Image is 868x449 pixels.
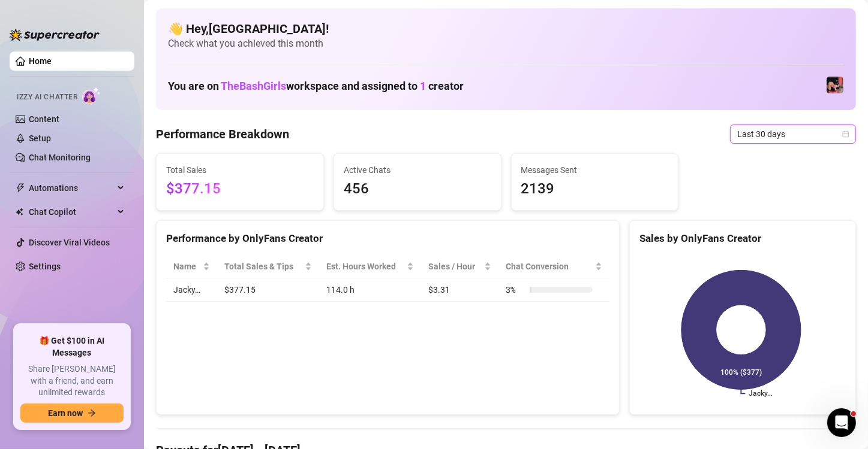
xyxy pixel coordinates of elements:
[166,255,217,278] th: Name
[48,408,83,418] span: Earn now
[842,131,849,138] span: calendar
[521,163,669,177] span: Messages Sent
[168,80,464,93] h1: You are on workspace and assigned to creator
[29,238,110,247] a: Discover Viral Videos
[20,335,124,359] span: 🎁 Get $100 in AI Messages
[506,283,525,296] span: 3 %
[17,92,77,103] span: Izzy AI Chatter
[20,363,124,399] span: Share [PERSON_NAME] with a friend, and earn unlimited rewards
[166,278,217,302] td: Jacky…
[498,255,609,278] th: Chat Conversion
[749,390,772,398] text: Jacky…
[737,125,849,143] span: Last 30 days
[168,20,844,37] h4: 👋 Hey, [GEOGRAPHIC_DATA] !
[29,114,59,124] a: Content
[166,178,314,201] span: $377.15
[506,260,593,273] span: Chat Conversion
[521,178,669,201] span: 2139
[29,153,91,162] a: Chat Monitoring
[421,278,498,302] td: $3.31
[420,80,426,92] span: 1
[29,134,51,143] a: Setup
[224,260,302,273] span: Total Sales & Tips
[29,202,114,222] span: Chat Copilot
[639,230,846,247] div: Sales by OnlyFans Creator
[29,262,61,271] a: Settings
[827,77,843,93] img: Jacky
[421,255,498,278] th: Sales / Hour
[29,178,114,198] span: Automations
[88,409,96,417] span: arrow-right
[428,260,482,273] span: Sales / Hour
[221,80,286,92] span: TheBashGirls
[217,255,319,278] th: Total Sales & Tips
[29,56,52,66] a: Home
[156,126,289,142] h4: Performance Breakdown
[16,183,25,193] span: thunderbolt
[217,278,319,302] td: $377.15
[20,404,124,423] button: Earn nowarrow-right
[16,208,23,216] img: Chat Copilot
[173,260,200,273] span: Name
[166,163,314,177] span: Total Sales
[10,29,100,41] img: logo-BBDzfeDw.svg
[326,260,404,273] div: Est. Hours Worked
[344,178,491,201] span: 456
[827,408,856,437] iframe: Intercom live chat
[344,163,491,177] span: Active Chats
[168,37,844,50] span: Check what you achieved this month
[166,230,609,247] div: Performance by OnlyFans Creator
[319,278,421,302] td: 114.0 h
[82,87,101,104] img: AI Chatter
